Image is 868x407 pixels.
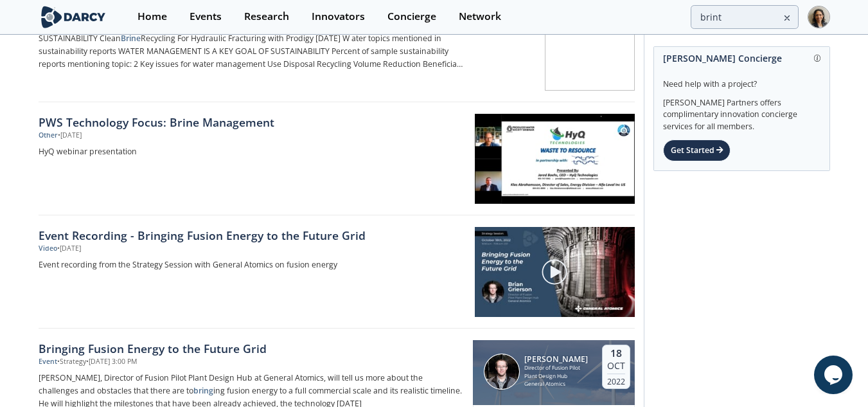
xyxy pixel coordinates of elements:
div: General Atomics [524,380,590,388]
p: HyQ webinar presentation [39,145,464,158]
a: PWS Technology Focus: Brine Management Other •[DATE] HyQ webinar presentation [39,102,635,215]
strong: Brine [121,33,141,44]
p: SUSTAINABILITY Clean Recycling For Hydraulic Fracturing with Prodigy [DATE] W ater topics mention... [39,32,464,71]
div: Director of Fusion Pilot Plant Design Hub [524,364,590,380]
div: Concierge [387,12,436,22]
img: information.svg [814,55,821,62]
div: [PERSON_NAME] Partners offers complimentary innovation concierge services for all members. [663,90,820,132]
div: • [DATE] [57,244,81,254]
img: logo-wide.svg [39,6,109,28]
div: Video [39,244,57,254]
div: • [DATE] [58,131,82,141]
img: Profile [808,6,830,28]
a: Event Recording - Bringing Fusion Energy to the Future Grid [39,227,466,244]
img: play-chapters-gray.svg [541,258,568,285]
strong: bring [193,385,213,396]
a: Event recording from the Strategy Session with General Atomics on fusion energy [39,258,466,271]
input: Advanced Search [691,5,799,29]
div: Events [190,12,222,22]
div: [PERSON_NAME] Concierge [663,47,820,69]
div: Get Started [663,140,731,161]
div: Event [39,357,57,367]
iframe: chat widget [814,356,855,394]
div: Innovators [312,12,365,22]
div: Need help with a project? [663,69,820,90]
div: Network [459,12,501,22]
div: PWS Technology Focus: Brine Management [39,114,464,131]
div: 2022 [607,374,625,386]
div: Other [39,131,58,141]
div: Bringing Fusion Energy to the Future Grid [39,340,464,357]
div: 18 [607,347,625,360]
div: Oct [607,360,625,372]
div: [PERSON_NAME] [524,355,590,364]
div: Research [244,12,289,22]
div: Home [137,12,167,22]
div: • Strategy • [DATE] 3:00 PM [57,357,137,367]
img: Brian Grierson [484,354,520,390]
